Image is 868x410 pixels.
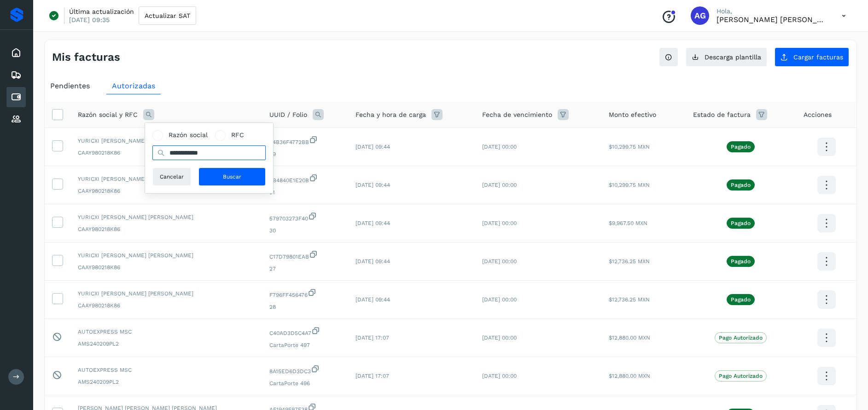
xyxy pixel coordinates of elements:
p: Última actualización [69,7,134,16]
span: Monto efectivo [609,110,656,120]
span: [DATE] 09:44 [355,144,390,150]
div: Proveedores [6,109,26,129]
span: CAAY980218K86 [78,263,255,271]
span: Cargar facturas [793,54,843,60]
span: 27 [269,265,341,273]
span: CartaPorte 497 [269,341,341,349]
span: $10,299.75 MXN [609,182,650,188]
span: 30 [269,226,341,235]
span: [DATE] 00:00 [482,296,517,303]
span: $12,736.25 MXN [609,258,650,265]
span: UUID / Folio [269,110,307,120]
span: CAAY980218K86 [78,187,255,195]
span: 8A15ED6D3DC3 [269,364,341,375]
p: Pago Autorizado [719,335,763,341]
p: Hola, [717,7,827,15]
button: Cargar facturas [775,47,849,67]
h4: Mis facturas [52,51,120,64]
span: [DATE] 09:44 [355,296,390,303]
div: Inicio [6,43,26,63]
p: Abigail Gonzalez Leon [717,15,827,24]
span: [DATE] 00:00 [482,258,517,265]
span: Estado de factura [693,110,751,120]
span: CAAY980218K86 [78,149,255,157]
span: AUTOEXPRESS MSC [78,328,255,336]
span: 29 [269,150,341,158]
button: Actualizar SAT [139,6,196,25]
p: Pago Autorizado [719,373,763,379]
span: Actualizar SAT [145,12,190,19]
span: [DATE] 00:00 [482,373,517,379]
span: $12,880.00 MXN [609,373,650,379]
p: [DATE] 09:35 [69,16,110,24]
span: YURICXI [PERSON_NAME] [PERSON_NAME] [78,289,255,298]
span: Razón social y RFC [78,110,138,120]
button: Descarga plantilla [686,47,767,67]
span: C17D79801EAB [269,250,341,261]
span: [DATE] 00:00 [482,220,517,226]
span: Acciones [804,110,832,120]
span: AMS240209PL2 [78,378,255,386]
span: Descarga plantilla [705,54,761,60]
span: Pendientes [50,81,90,90]
p: Pagado [731,258,751,265]
span: [DATE] 09:44 [355,182,390,188]
span: Fecha y hora de carga [355,110,426,120]
span: [DATE] 09:44 [355,220,390,226]
span: [DATE] 00:00 [482,182,517,188]
span: 6B4840E1E20B [269,173,341,185]
span: $12,736.25 MXN [609,296,650,303]
span: YURICXI [PERSON_NAME] [PERSON_NAME] [78,213,255,221]
p: Pagado [731,296,751,303]
div: Cuentas por pagar [6,87,26,107]
p: Pagado [731,182,751,188]
p: Pagado [731,220,751,226]
span: AMS240209PL2 [78,340,255,348]
span: YURICXI [PERSON_NAME] [PERSON_NAME] [78,251,255,260]
span: [DATE] 00:00 [482,144,517,150]
span: CAAY980218K86 [78,301,255,310]
span: C40AD3D5C4A7 [269,326,341,337]
span: [DATE] 17:07 [355,335,389,341]
span: [DATE] 00:00 [482,335,517,341]
span: CAAY980218K86 [78,225,255,233]
span: 579703273F40 [269,212,341,223]
p: Pagado [731,144,751,150]
span: Autorizadas [112,81,155,90]
span: AUTOEXPRESS MSC [78,366,255,374]
span: [DATE] 09:44 [355,258,390,265]
span: $9,967.50 MXN [609,220,647,226]
span: YURICXI [PERSON_NAME] [PERSON_NAME] [78,175,255,183]
span: F796FF456476 [269,288,341,299]
div: Embarques [6,65,26,85]
span: [DATE] 17:07 [355,373,389,379]
span: 28 [269,303,341,311]
span: Fecha de vencimiento [482,110,552,120]
span: 94B36F4772BB [269,135,341,146]
span: 31 [269,188,341,196]
span: CartaPorte 496 [269,379,341,387]
span: $12,880.00 MXN [609,335,650,341]
span: $10,299.75 MXN [609,144,650,150]
span: YURICXI [PERSON_NAME] [PERSON_NAME] [78,137,255,145]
